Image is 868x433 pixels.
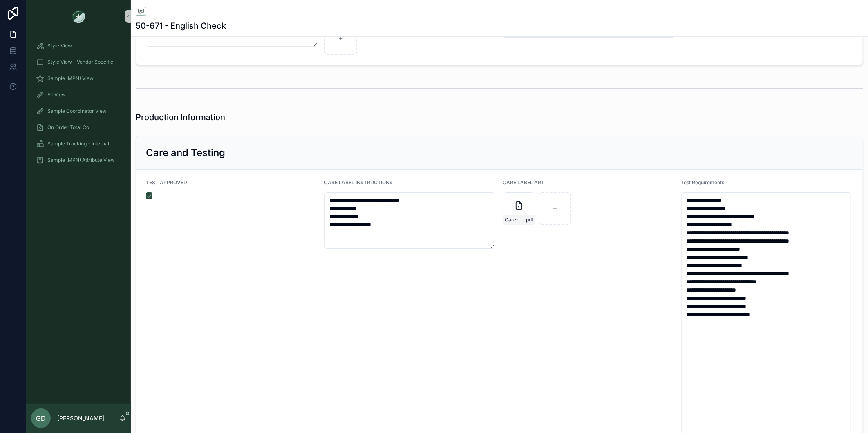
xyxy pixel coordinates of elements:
a: Sample Tracking - Internal [31,136,126,151]
span: Sample Tracking - Internal [47,141,109,147]
span: Sample (MPN) Attribute View [47,157,115,163]
div: scrollable content [26,33,131,178]
h1: Production Information [136,112,225,123]
a: Style View - Vendor Specific [31,55,126,69]
img: App logo [72,10,85,23]
span: GD [36,413,46,423]
span: Sample Coordinator View [47,108,107,114]
span: TEST APPROVED [146,179,187,185]
h2: Care and Testing [146,146,225,159]
span: Care-Layout-for-Style-50-712-&-50-671 [505,216,525,223]
span: CARE LABEL INSTRUCTIONS [324,179,393,185]
span: Style View - Vendor Specific [47,59,113,65]
span: Fit View [47,92,66,98]
a: Fit View [31,87,126,102]
p: [PERSON_NAME] [57,414,104,422]
span: .pdf [525,216,533,223]
span: Test Requirements [681,179,725,185]
h1: 50-671 - English Check [136,20,226,31]
a: Style View [31,38,126,53]
a: On Order Total Co [31,120,126,135]
a: Sample Coordinator View [31,104,126,118]
span: Sample (MPN) View [47,75,94,82]
a: Sample (MPN) Attribute View [31,153,126,167]
span: Style View [47,42,72,49]
a: Sample (MPN) View [31,71,126,86]
span: On Order Total Co [47,124,89,131]
span: CARE LABEL ART [503,179,544,185]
